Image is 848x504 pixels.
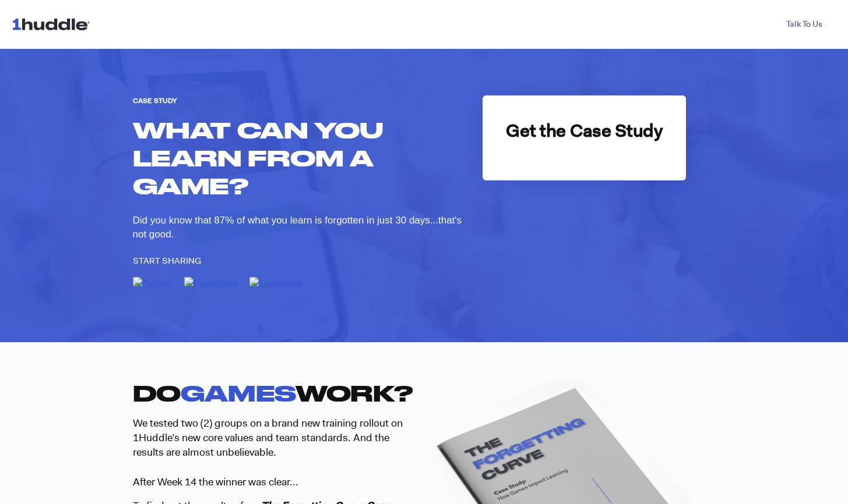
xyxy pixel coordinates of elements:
[181,380,295,406] span: GAMES
[506,119,662,143] h2: Get the Case Study
[133,416,417,489] p: We tested two (2) groups on a brand new training rollout on 1Huddle’s new core values and team st...
[133,95,466,107] h6: Case Study
[249,277,303,291] img: Facebook
[133,277,173,291] img: Twitter
[184,277,238,291] img: Facebook
[133,255,466,267] small: Start Sharing
[133,215,462,240] span: Did you know that 87% of what you learn is forgotten in just 30 days...that's not good.
[107,14,836,35] div: Navigation Menu
[133,116,466,200] h1: WHAT CAN YOU LEARN FROM A GAME?
[772,14,836,35] a: Talk To Us
[12,13,95,35] img: 1huddle
[133,379,417,407] h1: DO WORK?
